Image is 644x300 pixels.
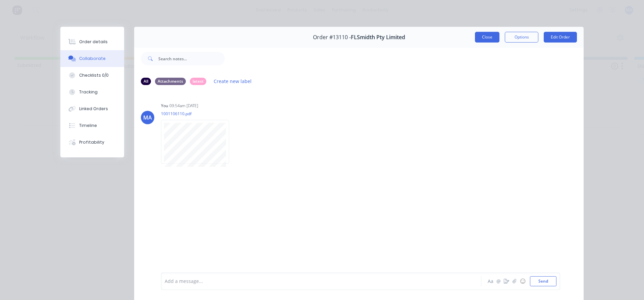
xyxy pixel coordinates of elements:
[60,67,124,84] button: Checklists 0/0
[143,114,152,122] div: MA
[79,106,108,112] div: Linked Orders
[79,56,106,62] div: Collaborate
[519,277,527,285] button: ☺
[60,134,124,151] button: Profitability
[544,32,577,43] button: Edit Order
[486,277,494,285] button: Aa
[530,276,556,286] button: Send
[79,139,104,145] div: Profitability
[161,111,236,117] p: 1001106110.pdf
[79,89,98,95] div: Tracking
[210,77,255,86] button: Create new label
[351,34,405,41] span: FLSmidth Pty Limited
[158,52,225,65] input: Search notes...
[60,84,124,100] button: Tracking
[79,39,108,45] div: Order details
[60,117,124,134] button: Timeline
[60,33,124,50] button: Order details
[141,78,151,85] div: All
[60,50,124,67] button: Collaborate
[155,78,186,85] div: Attachments
[79,123,97,129] div: Timeline
[169,103,198,109] div: 09:54am [DATE]
[475,32,499,43] button: Close
[161,103,168,109] div: You
[79,72,109,78] div: Checklists 0/0
[494,277,502,285] button: @
[190,78,206,85] div: latest
[313,34,351,41] span: Order #13110 -
[505,32,538,43] button: Options
[60,100,124,117] button: Linked Orders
